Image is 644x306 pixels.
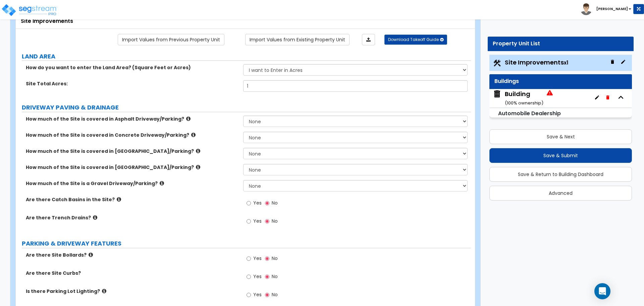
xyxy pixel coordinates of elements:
[247,218,251,225] input: Yes
[253,273,262,280] span: Yes
[247,273,251,280] input: Yes
[564,59,568,66] small: x1
[253,255,262,262] span: Yes
[26,132,238,138] label: How much of the Site is covered in Concrete Driveway/Parking?
[247,291,251,299] input: Yes
[22,239,471,248] label: PARKING & DRIVEWAY FEATURES
[26,80,238,87] label: Site Total Acres:
[265,291,269,299] input: No
[265,200,269,207] input: No
[26,288,238,295] label: Is there Parking Lot Lighting?
[388,37,439,42] span: Download Takeoff Guide
[493,40,629,48] div: Property Unit List
[489,167,632,182] button: Save & Return to Building Dashboard
[26,214,238,221] label: Are there Trench Drains?
[186,116,191,121] i: click for more info!
[384,35,447,45] button: Download Takeoff Guide
[580,3,592,15] img: avatar.png
[489,186,632,201] button: Advanced
[196,165,200,170] i: click for more info!
[247,200,251,207] input: Yes
[505,58,568,67] span: Site Improvements
[26,148,238,155] label: How much of the Site is covered in [GEOGRAPHIC_DATA]/Parking?
[26,180,238,187] label: How much of the Site is a Gravel Driveway/Parking?
[21,17,470,25] div: Site Improvements
[493,59,501,68] img: Construction.png
[494,78,627,85] div: Buildings
[26,116,238,122] label: How much of the Site is covered in Asphalt Driveway/Parking?
[118,34,224,45] a: Import the dynamic attribute values from previous properties.
[498,110,561,117] small: Automobile Dealership
[191,132,196,137] i: click for more info!
[265,273,269,280] input: No
[89,252,93,257] i: click for more info!
[253,218,262,224] span: Yes
[272,200,278,206] span: No
[265,255,269,262] input: No
[245,34,350,45] a: Import the dynamic attribute values from existing properties.
[253,200,262,206] span: Yes
[160,181,164,186] i: click for more info!
[362,34,375,45] a: Import the dynamic attributes value through Excel sheet
[596,6,628,11] b: [PERSON_NAME]
[489,148,632,163] button: Save & Submit
[493,90,501,98] img: building.svg
[22,52,471,61] label: LAND AREA
[247,255,251,262] input: Yes
[505,100,543,106] small: ( 100 % ownership)
[1,3,58,17] img: logo_pro_r.png
[272,218,278,224] span: No
[493,90,553,107] span: Building
[489,129,632,144] button: Save & Next
[505,90,543,107] div: Building
[93,215,97,220] i: click for more info!
[253,291,262,298] span: Yes
[594,283,610,299] div: Open Intercom Messenger
[26,270,238,276] label: Are there Site Curbs?
[272,273,278,280] span: No
[26,164,238,171] label: How much of the Site is covered in [GEOGRAPHIC_DATA]/Parking?
[272,255,278,262] span: No
[102,289,106,294] i: click for more info!
[22,103,471,112] label: DRIVEWAY PAVING & DRAINAGE
[26,196,238,203] label: Are there Catch Basins in the Site?
[272,291,278,298] span: No
[117,197,121,202] i: click for more info!
[26,64,238,71] label: How do you want to enter the Land Area? (Square Feet or Acres)
[26,252,238,258] label: Are there Site Bollards?
[265,218,269,225] input: No
[196,148,200,154] i: click for more info!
